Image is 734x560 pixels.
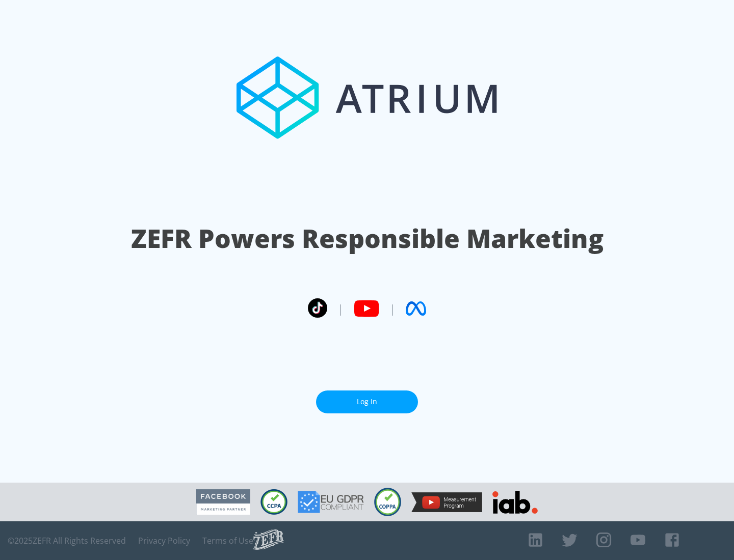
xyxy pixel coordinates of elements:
span: | [389,301,396,316]
img: YouTube Measurement Program [411,492,482,512]
a: Log In [316,390,418,413]
img: GDPR Compliant [298,491,364,513]
h1: ZEFR Powers Responsible Marketing [131,221,604,256]
a: Terms of Use [202,536,253,546]
a: Privacy Policy [138,536,190,546]
img: CCPA Compliant [260,489,287,515]
span: | [337,301,344,316]
img: IAB [492,491,538,514]
span: © 2025 ZEFR All Rights Reserved [8,536,126,546]
img: Facebook Marketing Partner [196,489,250,515]
img: COPPA Compliant [374,488,401,516]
